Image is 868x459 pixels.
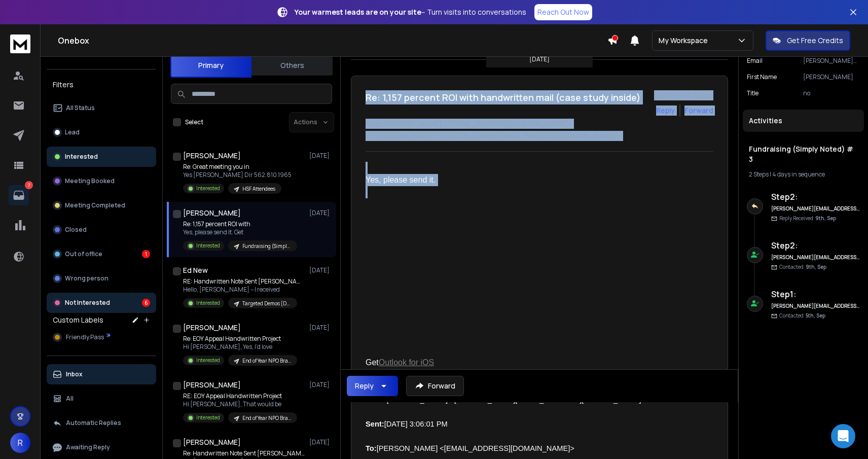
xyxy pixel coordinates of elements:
button: All Status [47,98,156,118]
span: 9th, Sep [806,263,826,270]
h1: [PERSON_NAME] [183,151,241,161]
p: from: [PERSON_NAME] <[EMAIL_ADDRESS][DOMAIN_NAME]> [366,119,713,129]
button: Not Interested6 [47,293,156,313]
p: [PERSON_NAME][EMAIL_ADDRESS][DOMAIN_NAME] [803,57,860,65]
div: Reply [355,381,374,391]
button: Meeting Completed [47,195,156,216]
p: End of Year NPO Brass [242,414,291,422]
p: Interested [196,299,220,307]
p: Contacted [779,312,825,320]
div: Get [366,357,662,369]
div: | [749,170,858,179]
p: Interested [196,185,220,192]
p: [DATE] [309,209,332,217]
span: Friendly Pass [66,333,104,341]
h6: Step 1 : [771,288,860,300]
span: 4 days in sequence [772,170,825,179]
p: My Workspace [659,36,712,46]
h6: Step 2 : [771,239,860,252]
p: Interested [196,414,220,421]
strong: Your warmest leads are on your site [295,7,421,17]
button: Automatic Replies [47,413,156,433]
button: Get Free Credits [766,30,850,51]
button: Primary [170,53,251,78]
button: Closed [47,220,156,240]
button: R [10,433,30,453]
p: [DATE] [309,266,332,274]
span: 9th, Sep [815,215,836,222]
div: Yes, please send it. [366,174,662,186]
div: 6 [142,299,150,307]
p: Wrong person [65,274,108,283]
span: 2 Steps [749,170,769,179]
p: Fundraising (Simply Noted) # 3 [242,242,291,250]
div: Open Intercom Messenger [831,424,855,448]
p: Interested [196,357,220,364]
span: 5th, Sep [806,312,825,319]
p: First Name [747,73,777,81]
button: Reply [347,376,398,396]
p: Lead [65,128,80,136]
p: no [803,89,860,97]
p: Hi [PERSON_NAME], That would be [183,400,297,408]
h1: [PERSON_NAME] [183,323,241,333]
p: Re: Great meeting you in [183,163,292,171]
p: to: [PERSON_NAME] <[PERSON_NAME][EMAIL_ADDRESS][DOMAIN_NAME]> [366,131,713,141]
p: RE: Handwritten Note Sent [PERSON_NAME] [183,277,305,286]
p: [PERSON_NAME] [803,73,860,81]
p: All [66,395,74,403]
button: Others [251,54,333,77]
img: logo [10,34,30,53]
p: Re: Handwritten Note Sent [PERSON_NAME] [183,449,305,457]
h1: Onebox [58,34,607,47]
b: To: [366,444,377,452]
h3: Filters [47,78,156,92]
p: Yes, please send it. Get [183,228,297,236]
h1: [PERSON_NAME] [183,380,241,390]
button: Lead [47,122,156,143]
p: Interested [196,242,220,250]
div: Forward [684,105,713,116]
p: [DATE] [309,324,332,332]
p: Closed [65,226,87,234]
h1: Ed New [183,265,208,275]
h1: Fundraising (Simply Noted) # 3 [749,144,858,164]
p: Contacted [779,263,826,271]
h6: [PERSON_NAME][EMAIL_ADDRESS][DOMAIN_NAME] [771,254,860,261]
p: title [747,89,758,97]
div: Activities [743,110,864,132]
h1: [PERSON_NAME] [183,437,241,447]
p: Meeting Completed [65,201,125,209]
b: Sent: [366,420,384,428]
p: [DATE] : 01:38 pm [654,90,713,100]
p: Re: EOY Appeal Handwritten Project [183,335,297,343]
p: End of Year NPO Brass [242,357,291,365]
button: Awaiting Reply [47,437,156,457]
p: Out of office [65,250,102,258]
p: [DATE] [309,438,332,446]
p: All Status [66,104,95,112]
button: Inbox [47,364,156,384]
button: Interested [47,147,156,167]
p: Automatic Replies [66,419,121,427]
button: All [47,389,156,409]
a: Outlook for iOS [379,358,434,367]
p: Not Interested [65,299,110,307]
a: Reach Out Now [534,4,592,20]
a: 7 [9,185,29,205]
h1: Re: 1,157 percent ROI with handwritten mail (case study inside) [366,90,641,104]
p: 7 [25,181,33,189]
button: Reply [656,105,675,116]
p: Email [747,57,763,65]
p: Interested [65,153,98,161]
p: Inbox [66,370,83,378]
button: Meeting Booked [47,171,156,191]
p: Hello, [PERSON_NAME] – I received [183,286,305,294]
p: HSF Attendees [242,185,275,193]
h3: Custom Labels [53,315,103,325]
p: Meeting Booked [65,177,115,185]
p: Yes [PERSON_NAME] Dir 562.810.1965 [183,171,292,179]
